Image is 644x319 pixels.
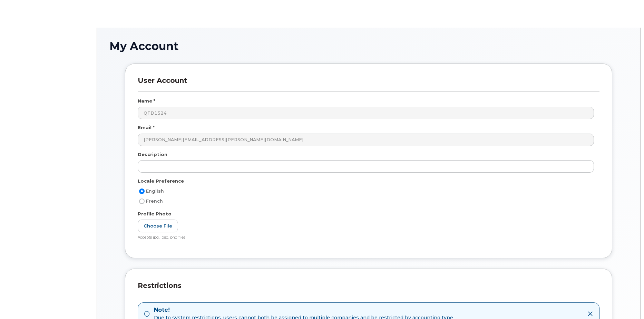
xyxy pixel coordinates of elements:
label: Email * [138,124,155,131]
div: Accepts jpg, jpeg, png files [138,235,594,240]
label: Locale Preference [138,178,184,184]
h3: User Account [138,76,599,91]
span: English [146,188,164,194]
span: French [146,199,163,204]
label: Description [138,151,167,158]
input: French [139,199,145,204]
label: Name * [138,98,155,104]
label: Choose File [138,220,178,232]
strong: Note! [154,306,453,314]
h1: My Account [109,40,628,52]
input: English [139,188,145,194]
label: Profile Photo [138,211,172,217]
h3: Restrictions [138,281,599,296]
